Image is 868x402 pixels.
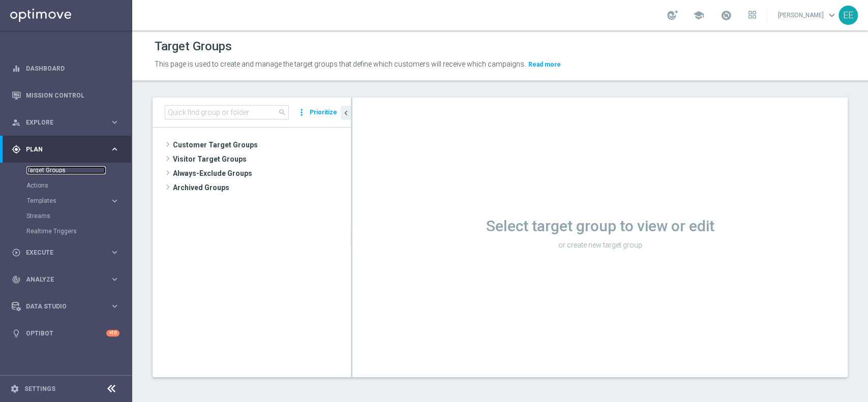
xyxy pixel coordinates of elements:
button: equalizer Dashboard [11,65,120,73]
h1: Target Groups [155,39,232,54]
div: Templates [26,193,131,208]
div: Analyze [12,275,110,284]
span: school [693,10,704,21]
span: Analyze [26,276,110,283]
i: track_changes [12,275,21,284]
div: Execute [12,248,110,257]
span: Plan [26,146,110,152]
button: Data Studio keyboard_arrow_right [11,302,120,311]
a: Dashboard [26,55,119,82]
i: keyboard_arrow_right [110,248,119,257]
span: Explore [26,119,110,126]
span: keyboard_arrow_down [826,10,837,21]
button: chevron_left [341,106,351,120]
input: Quick find group or folder [165,105,289,119]
button: Mission Control [11,91,120,100]
button: Prioritize [308,106,339,119]
div: Actions [26,178,131,193]
i: keyboard_arrow_right [110,144,119,154]
i: person_search [12,118,21,127]
span: This page is used to create and manage the target groups that define which customers will receive... [155,60,526,68]
i: equalizer [12,64,21,73]
a: [PERSON_NAME]keyboard_arrow_down [777,8,839,23]
a: Optibot [26,320,106,347]
p: or create new target group [352,240,848,250]
button: track_changes Analyze keyboard_arrow_right [11,275,120,284]
i: more_vert [296,105,307,119]
a: Target Groups [26,166,106,174]
i: lightbulb [12,329,21,338]
span: Archived Groups [173,180,351,195]
button: gps_fixed Plan keyboard_arrow_right [11,145,120,153]
i: keyboard_arrow_right [110,196,119,206]
span: Customer Target Groups [173,138,351,152]
i: keyboard_arrow_right [110,301,119,311]
a: Realtime Triggers [26,227,106,235]
div: Streams [26,208,131,224]
i: settings [10,384,19,393]
span: Visitor Target Groups [173,152,351,166]
div: Optibot [12,320,119,347]
div: EE [839,6,858,25]
div: Mission Control [12,82,119,109]
i: gps_fixed [12,145,21,154]
button: Read more [527,59,562,70]
div: +10 [106,330,119,336]
span: search [278,108,286,116]
i: chevron_left [341,108,351,118]
div: Templates [27,198,110,204]
div: Target Groups [26,163,131,178]
div: Explore [12,118,110,127]
span: Data Studio [26,303,110,310]
button: lightbulb Optibot +10 [11,329,120,337]
span: Always-Exclude Groups [173,166,351,180]
span: Templates [27,198,100,204]
div: Dashboard [12,55,119,82]
a: Mission Control [26,82,119,109]
button: Templates keyboard_arrow_right [26,197,120,205]
span: Execute [26,250,110,256]
a: Settings [24,386,55,392]
div: Plan [12,145,110,154]
a: Streams [26,212,106,220]
button: person_search Explore keyboard_arrow_right [11,118,120,127]
div: Realtime Triggers [26,224,131,239]
h1: Select target group to view or edit [352,217,848,235]
a: Actions [26,181,106,190]
button: play_circle_outline Execute keyboard_arrow_right [11,249,120,257]
div: Data Studio [12,302,110,311]
i: keyboard_arrow_right [110,117,119,127]
i: play_circle_outline [12,248,21,257]
i: keyboard_arrow_right [110,274,119,284]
